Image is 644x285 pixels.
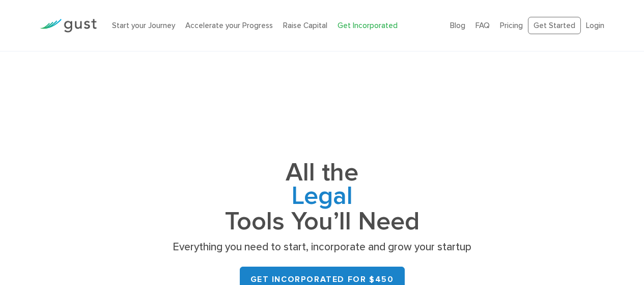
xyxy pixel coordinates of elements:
a: Login [586,21,604,30]
a: FAQ [475,21,490,30]
h1: All the Tools You’ll Need [170,161,475,233]
a: Raise Capital [283,21,327,30]
a: Start your Journey [112,21,175,30]
a: Accelerate your Progress [185,21,273,30]
a: Blog [450,21,465,30]
a: Get Incorporated [338,21,398,30]
a: Pricing [500,21,523,30]
p: Everything you need to start, incorporate and grow your startup [170,240,475,254]
img: Gust Logo [40,19,97,33]
a: Get Started [528,17,581,35]
span: Legal [170,185,475,210]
